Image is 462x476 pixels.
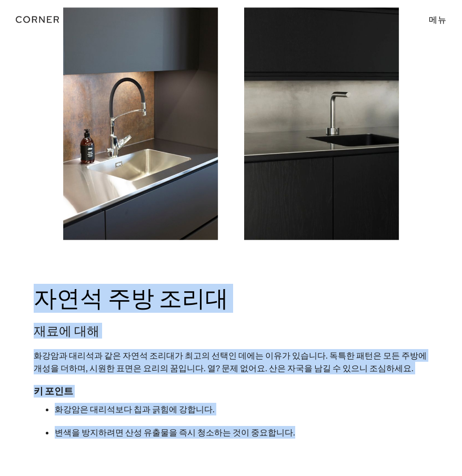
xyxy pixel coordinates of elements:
[429,15,446,24] div: 메뉴
[34,323,428,339] h3: 재료에 대해
[34,385,73,397] strong: 키 포인트
[34,449,428,472] p: ‍
[16,13,87,26] a: 집
[55,421,428,444] li: 변색을 방지하려면 산성 유출물을 즉시 청소하는 것이 중요합니다.
[418,11,446,28] div: 메뉴
[34,344,428,380] p: 화강암과 대리석과 같은 자연석 조리대가 최고의 선택인 데에는 이유가 있습니다. 독특한 패턴은 모든 주방에 개성을 더하며, 시원한 표면은 요리의 꿈입니다. 열? 문제 없어요. ...
[34,284,428,313] h2: 자연석 주방 조리대
[55,398,428,421] li: 화강암은 대리석보다 칩과 긁힘에 강합니다.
